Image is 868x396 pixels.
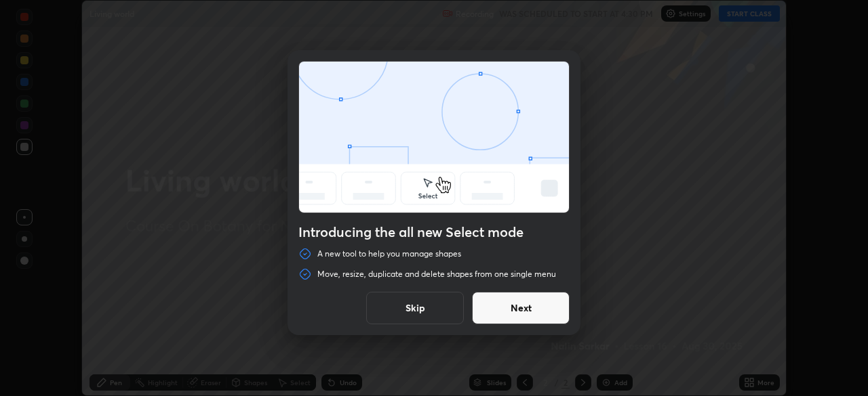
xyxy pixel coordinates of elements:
[298,224,570,240] h4: Introducing the all new Select mode
[299,62,569,215] div: animation
[366,292,464,324] button: Skip
[317,248,461,259] p: A new tool to help you manage shapes
[472,292,570,324] button: Next
[317,269,556,280] p: Move, resize, duplicate and delete shapes from one single menu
